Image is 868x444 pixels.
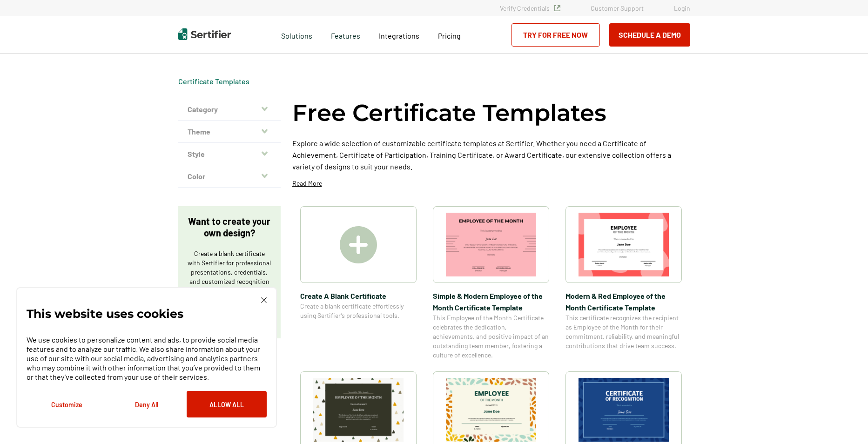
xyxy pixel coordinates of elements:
[178,165,281,188] button: Color
[281,29,312,40] span: Solutions
[674,4,690,12] a: Login
[821,399,868,444] iframe: Chat Widget
[292,179,322,188] p: Read More
[261,297,267,303] img: Cookie Popup Close
[579,213,669,276] img: Modern & Red Employee of the Month Certificate Template
[433,206,549,360] a: Simple & Modern Employee of the Month Certificate TemplateSimple & Modern Employee of the Month C...
[554,5,560,11] img: Verified
[178,77,249,86] span: Certificate Templates
[433,313,549,360] span: This Employee of the Month Certificate celebrates the dedication, achievements, and positive impa...
[107,391,187,417] button: Deny All
[446,213,536,276] img: Simple & Modern Employee of the Month Certificate Template
[579,378,669,442] img: Modern Dark Blue Employee of the Month Certificate Template
[27,391,107,417] button: Customize
[565,290,682,313] span: Modern & Red Employee of the Month Certificate Template
[292,137,690,172] p: Explore a wide selection of customizable certificate templates at Sertifier. Whether you need a C...
[433,290,549,313] span: Simple & Modern Employee of the Month Certificate Template
[313,378,404,442] img: Simple & Colorful Employee of the Month Certificate Template
[188,249,271,296] p: Create a blank certificate with Sertifier for professional presentations, credentials, and custom...
[27,335,267,382] p: We use cookies to personalize content and ads, to provide social media features and to analyze ou...
[511,23,600,47] a: Try for Free Now
[379,29,419,40] a: Integrations
[27,309,183,318] p: This website uses cookies
[438,31,461,40] span: Pricing
[500,4,560,12] a: Verify Credentials
[609,23,690,47] button: Schedule a Demo
[446,378,536,442] img: Simple and Patterned Employee of the Month Certificate Template
[340,226,377,263] img: Create A Blank Certificate
[178,28,231,40] img: Sertifier | Digital Credentialing Platform
[178,121,281,143] button: Theme
[178,143,281,165] button: Style
[300,302,417,320] span: Create a blank certificate effortlessly using Sertifier’s professional tools.
[438,29,461,40] a: Pricing
[300,290,417,302] span: Create A Blank Certificate
[379,31,419,40] span: Integrations
[565,206,682,360] a: Modern & Red Employee of the Month Certificate TemplateModern & Red Employee of the Month Certifi...
[178,77,249,86] a: Certificate Templates
[591,4,644,12] a: Customer Support
[178,77,249,86] div: Breadcrumb
[188,215,271,239] p: Want to create your own design?
[178,98,281,121] button: Category
[565,313,682,350] span: This certificate recognizes the recipient as Employee of the Month for their commitment, reliabil...
[331,29,360,40] span: Features
[187,391,267,417] button: Allow All
[292,98,606,128] h1: Free Certificate Templates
